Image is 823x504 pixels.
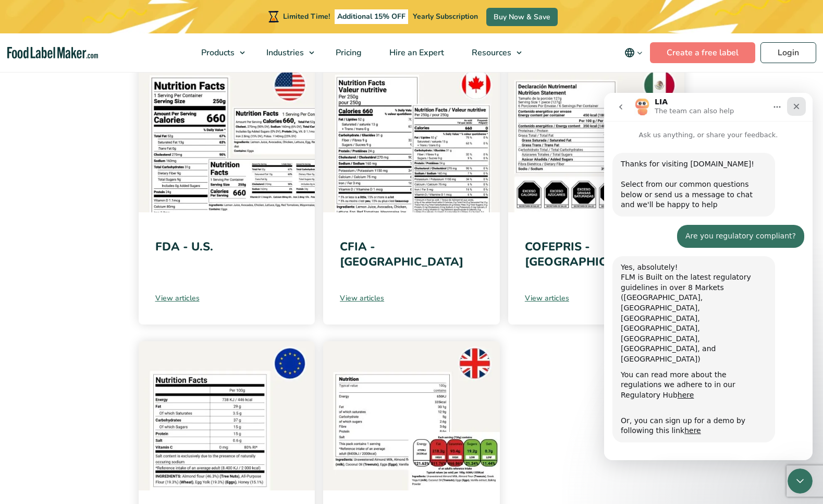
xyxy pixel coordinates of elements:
[198,47,236,58] span: Products
[340,293,483,304] a: View articles
[788,469,813,494] iframe: Intercom live chat
[525,293,668,304] a: View articles
[413,11,478,21] span: Yearly Subscription
[322,33,373,72] a: Pricing
[333,47,363,58] span: Pricing
[760,42,816,63] a: Login
[335,9,408,24] span: Additional 15% OFF
[155,239,213,255] a: FDA - U.S.
[386,47,445,58] span: Hire an Expert
[340,239,463,270] a: CFIA - [GEOGRAPHIC_DATA]
[155,293,299,304] a: View articles
[486,8,558,26] a: Buy Now & Save
[469,47,512,58] span: Resources
[253,33,320,72] a: Industries
[188,33,250,72] a: Products
[650,42,755,63] a: Create a free label
[525,239,648,270] a: COFEPRIS - [GEOGRAPHIC_DATA]
[604,93,813,460] iframe: Intercom live chat
[263,47,305,58] span: Industries
[458,33,527,72] a: Resources
[283,11,330,21] span: Limited Time!
[376,33,456,72] a: Hire an Expert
